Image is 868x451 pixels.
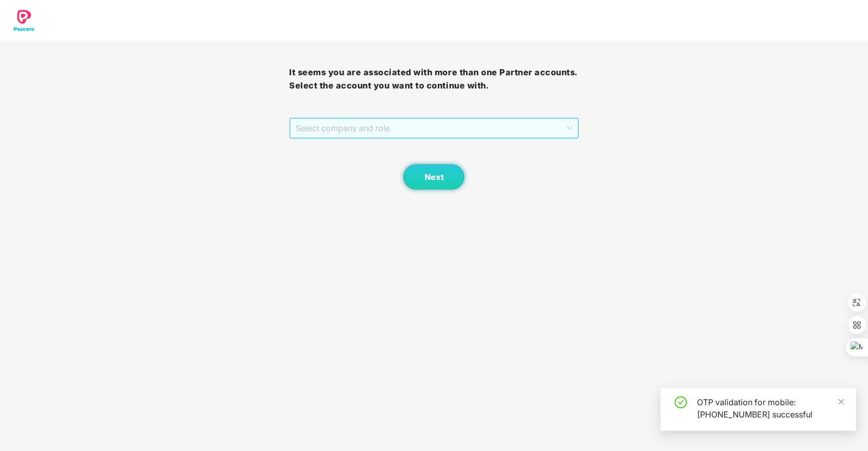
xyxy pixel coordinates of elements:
[403,164,464,190] button: Next
[697,396,844,420] div: OTP validation for mobile: [PHONE_NUMBER] successful
[837,398,845,405] span: close
[424,172,443,182] span: Next
[296,118,572,138] span: Select company and role
[289,66,578,92] h3: It seems you are associated with more than one Partner accounts. Select the account you want to c...
[675,396,687,408] span: check-circle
